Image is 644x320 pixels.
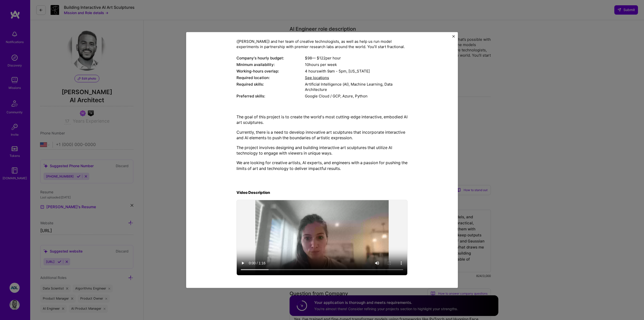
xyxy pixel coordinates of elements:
[236,93,305,98] div: Preferred skills:
[305,93,408,98] div: Google Cloud / GCP, Azure, Python
[305,68,408,74] div: 4 hours with [US_STATE]
[305,75,329,80] span: See locations
[236,68,305,74] div: Working-hours overlap:
[236,114,408,125] p: The goal of this project is to create the world's most cutting-edge interactive, embodied AI art ...
[326,68,348,73] span: 9am - 5pm ,
[305,62,408,67] div: 10 hours per week
[236,62,305,67] div: Minimum availability:
[236,145,408,156] p: The project involves designing and building interactive art sculptures that utilize AI technology...
[452,35,455,40] button: Close
[236,75,305,80] div: Required location:
[305,81,408,92] div: Artificial Intelligence (AI), Machine Learning, Data Architecture
[305,55,408,60] div: $ 98 — $ 122 per hour
[236,23,408,49] div: We’re seeking an outlier. A ML builder with an innovation mindset who creates at the edge of what...
[236,160,408,171] p: We are looking for creative artists, AI experts, and engineers with a passion for pushing the lim...
[236,129,408,140] p: Currently, there is a need to develop innovative art sculptures that incorporate interactive and ...
[236,81,305,92] div: Required skills:
[236,55,305,60] div: Company's hourly budget:
[236,190,408,195] h4: Video Description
